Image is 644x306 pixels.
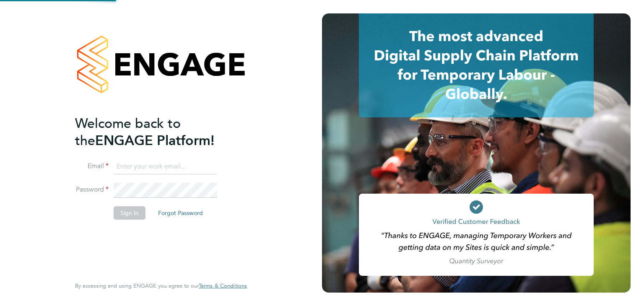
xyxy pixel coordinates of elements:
button: Sign In [114,206,145,220]
label: Password [75,185,109,194]
span: By accessing and using ENGAGE you agree to our [75,282,247,289]
label: Email [75,162,109,171]
input: Enter your work email... [114,159,217,174]
a: Terms & Conditions [199,283,247,289]
button: Forgot Password [151,206,210,220]
span: Welcome back to the [75,115,181,149]
h2: ENGAGE Platform! [75,115,239,149]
